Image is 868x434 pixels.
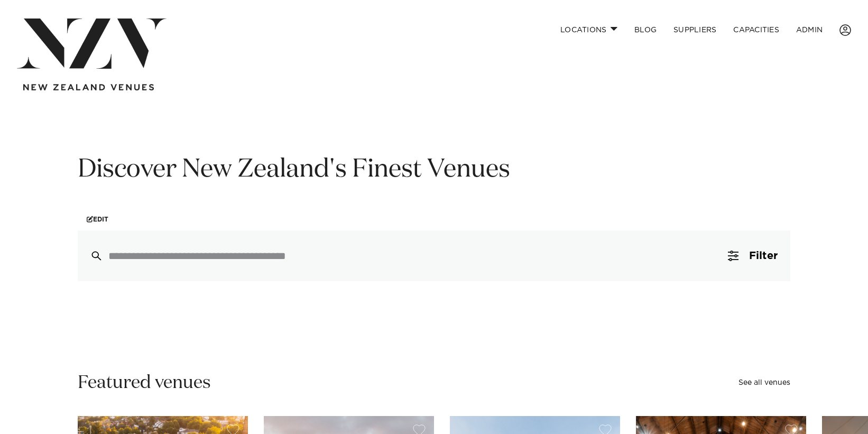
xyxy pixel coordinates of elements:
[788,19,831,41] a: ADMIN
[725,19,788,41] a: Capacities
[17,19,167,69] img: nzv-logo.png
[23,84,154,91] img: new-zealand-venues-text.png
[665,19,725,41] a: SUPPLIERS
[552,19,626,41] a: Locations
[715,230,790,281] button: Filter
[78,208,117,230] a: Edit
[749,251,778,261] span: Filter
[626,19,665,41] a: BLOG
[78,371,211,395] h2: Featured venues
[738,379,790,386] a: See all venues
[78,153,790,187] h1: Discover New Zealand's Finest Venues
